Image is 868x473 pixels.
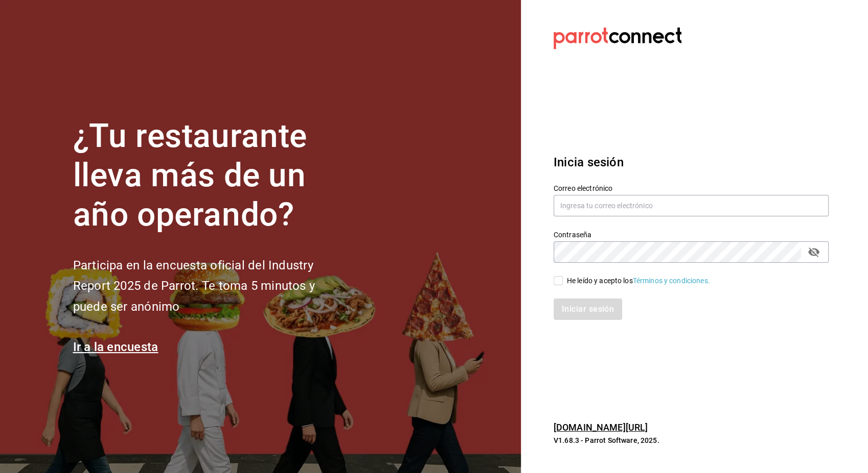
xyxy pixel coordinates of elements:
[554,153,829,171] h3: Inicia sesión
[554,185,829,192] label: Correo electrónico
[567,276,710,286] div: He leído y acepto los
[633,277,710,285] a: Términos y condiciones.
[73,255,349,317] h2: Participa en la encuesta oficial del Industry Report 2025 de Parrot. Te toma 5 minutos y puede se...
[554,195,829,216] input: Ingresa tu correo electrónico
[554,422,648,433] a: [DOMAIN_NAME][URL]
[73,117,349,234] h1: ¿Tu restaurante lleva más de un año operando?
[554,435,829,445] p: V1.68.3 - Parrot Software, 2025.
[73,340,158,354] a: Ir a la encuesta
[554,231,829,238] label: Contraseña
[805,243,823,261] button: passwordField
